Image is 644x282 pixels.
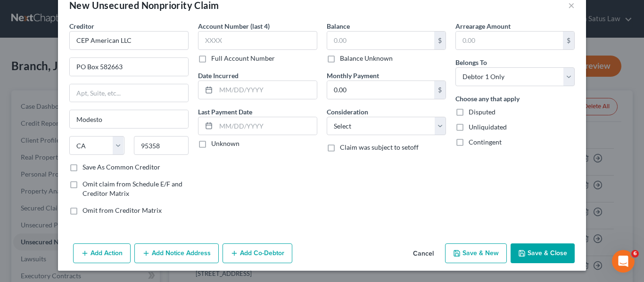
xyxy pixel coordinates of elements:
input: 0.00 [456,32,563,49]
span: Omit from Creditor Matrix [83,206,162,214]
label: Consideration [327,107,368,117]
span: Omit claim from Schedule E/F and Creditor Matrix [83,180,182,197]
button: Add Notice Address [134,243,219,263]
span: 6 [631,250,639,258]
button: Save & New [445,243,507,263]
iframe: Intercom live chat [612,250,635,273]
span: Disputed [469,108,495,116]
input: XXXX [198,31,317,50]
span: Belongs To [455,58,487,66]
input: MM/DD/YYYY [216,117,317,135]
input: Enter city... [70,110,188,128]
input: Search creditor by name... [69,31,189,50]
div: $ [434,32,446,49]
div: $ [563,32,574,49]
button: Save & Close [511,243,575,263]
input: Enter zip... [134,136,189,155]
input: MM/DD/YYYY [216,81,317,99]
label: Save As Common Creditor [83,162,160,172]
button: Add Co-Debtor [223,243,292,263]
button: Add Action [73,243,131,263]
label: Arrearage Amount [455,21,511,31]
input: Enter address... [70,58,188,76]
input: 0.00 [327,32,434,49]
label: Date Incurred [198,71,239,81]
input: Apt, Suite, etc... [70,84,188,102]
label: Balance Unknown [340,54,393,63]
label: Account Number (last 4) [198,21,270,31]
label: Balance [327,21,350,31]
span: Creditor [69,22,94,30]
span: Unliquidated [469,123,507,131]
button: Cancel [405,244,441,263]
label: Full Account Number [211,54,275,63]
span: Contingent [469,138,502,146]
input: 0.00 [327,81,434,99]
label: Monthly Payment [327,71,379,81]
label: Choose any that apply [455,94,520,104]
label: Last Payment Date [198,107,252,117]
span: Claim was subject to setoff [340,143,419,151]
div: $ [434,81,446,99]
label: Unknown [211,139,239,148]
